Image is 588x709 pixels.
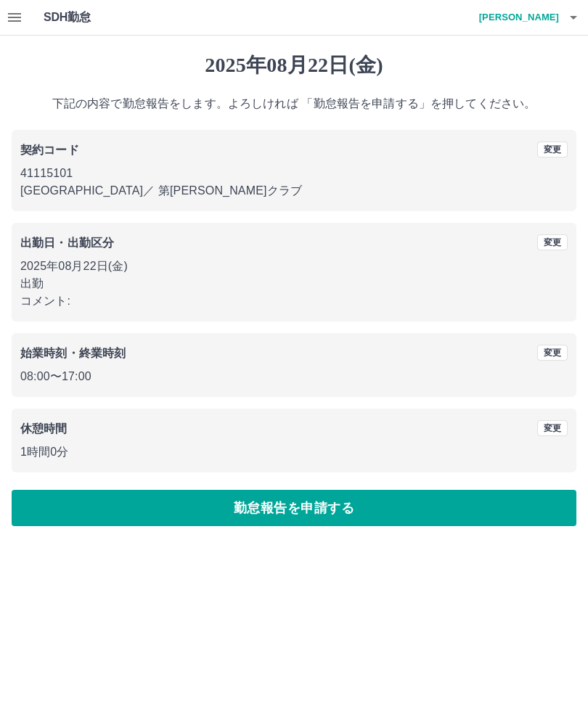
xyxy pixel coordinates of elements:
[20,368,568,385] p: 08:00 〜 17:00
[20,292,568,310] p: コメント:
[20,422,68,435] b: 休憩時間
[12,53,576,78] h1: 2025年08月22日(金)
[20,258,568,275] p: 2025年08月22日(金)
[537,420,568,436] button: 変更
[12,490,576,526] button: 勤怠報告を申請する
[537,234,568,250] button: 変更
[20,237,114,249] b: 出勤日・出勤区分
[537,345,568,361] button: 変更
[20,275,568,292] p: 出勤
[20,144,79,156] b: 契約コード
[20,347,126,359] b: 始業時刻・終業時刻
[20,165,568,182] p: 41115101
[537,142,568,157] button: 変更
[20,443,568,461] p: 1時間0分
[20,182,568,200] p: [GEOGRAPHIC_DATA] ／ 第[PERSON_NAME]クラブ
[12,95,576,112] p: 下記の内容で勤怠報告をします。よろしければ 「勤怠報告を申請する」を押してください。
